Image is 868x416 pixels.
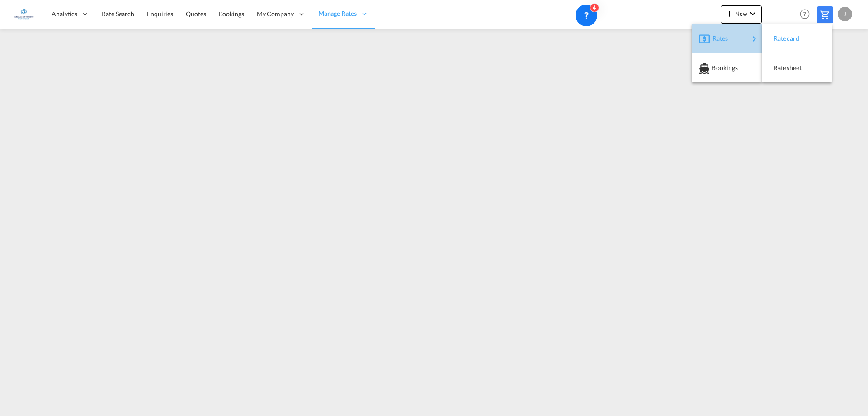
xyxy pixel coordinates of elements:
[749,33,759,44] md-icon: icon-chevron-right
[769,27,825,50] div: Ratecard
[692,53,762,82] button: Bookings
[699,57,755,79] div: Bookings
[712,59,722,77] span: Bookings
[769,57,825,79] div: Ratesheet
[774,29,783,48] span: Ratecard
[712,29,723,48] span: Rates
[774,59,783,77] span: Ratesheet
